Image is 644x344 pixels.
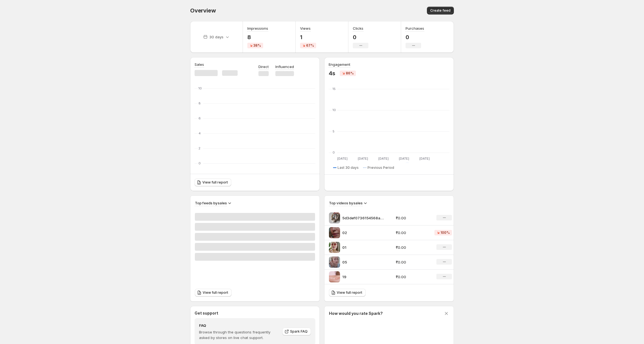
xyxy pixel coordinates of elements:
a: View full report [195,179,231,186]
p: Influenced [275,64,294,69]
h3: Sales [195,62,204,67]
button: Create feed [427,7,454,14]
text: 15 [333,87,336,91]
h3: Get support [195,310,218,316]
img: 5d3def0736154568a600e60704c6ad5d [329,212,340,224]
span: Previous Period [368,165,394,170]
p: ₹0.00 [396,245,428,250]
p: ₹0.00 [396,215,428,221]
a: View full report [195,289,232,297]
p: ₹0.00 [396,259,428,265]
p: 02 [342,230,384,235]
span: Last 30 days [338,165,359,170]
p: 5d3def0736154568a600e60704c6ad5d [342,215,384,221]
h3: Views [300,26,311,31]
p: 8 [247,34,268,41]
h3: Clicks [353,26,363,31]
h3: Purchases [406,26,424,31]
img: 02 [329,227,340,238]
p: 4s [329,70,335,77]
span: 67% [306,43,314,48]
h3: Top feeds by sales [195,200,227,206]
span: 100% [441,230,450,235]
text: 10 [333,108,336,112]
text: 2 [198,146,200,150]
span: View full report [337,290,362,295]
text: 5 [333,129,334,133]
a: View full report [329,289,366,297]
span: Create feed [430,8,451,13]
text: 0 [333,150,335,154]
h3: How would you rate Spark? [329,311,383,316]
h3: Top videos by sales [329,200,363,206]
text: [DATE] [358,157,368,160]
h3: Engagement [329,62,350,67]
p: Direct [258,64,269,69]
p: 30 days [209,34,223,40]
text: [DATE] [378,157,389,160]
p: 1 [300,34,316,41]
p: ₹0.00 [396,230,428,235]
text: 8 [198,101,201,105]
p: 01 [342,245,384,250]
span: Overview [190,7,216,14]
p: Browse through the questions frequently asked by stores on live chat support. [199,329,278,340]
span: 38% [253,43,261,48]
p: 05 [342,259,384,265]
span: View full report [202,180,228,185]
p: 0 [353,34,368,41]
h3: Impressions [247,26,268,31]
span: 86% [346,71,354,76]
text: [DATE] [419,157,430,160]
p: 0 [406,34,424,41]
img: 05 [329,257,340,268]
p: 19 [342,274,384,280]
text: 6 [198,116,201,120]
text: 10 [198,86,202,90]
img: 01 [329,242,340,253]
text: [DATE] [337,157,348,160]
span: Spark FAQ [290,329,308,334]
text: [DATE] [399,157,409,160]
p: ₹0.00 [396,274,428,280]
text: 0 [198,161,201,165]
text: 4 [198,131,201,135]
img: 19 [329,271,340,282]
a: Spark FAQ [282,328,311,335]
span: View full report [203,290,228,295]
h4: FAQ [199,323,278,328]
